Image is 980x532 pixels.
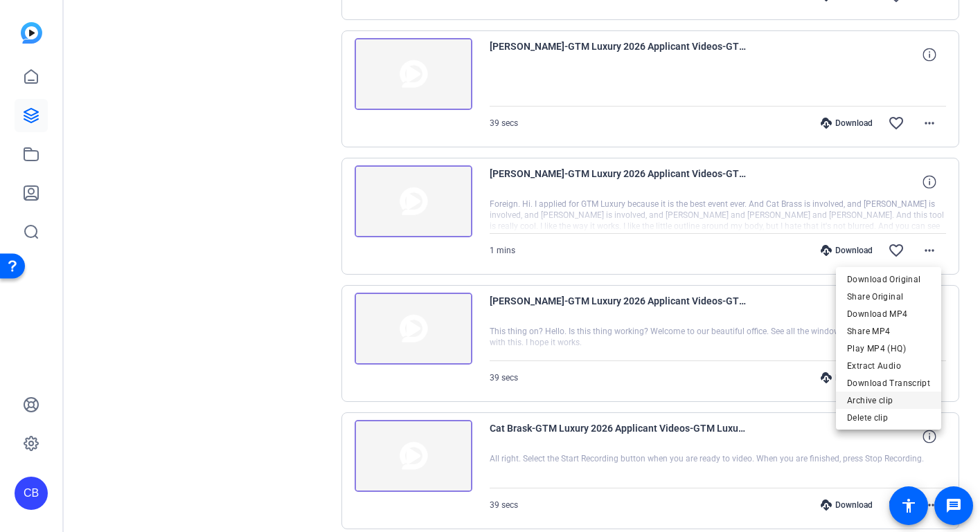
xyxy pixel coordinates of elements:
[847,306,930,322] span: Download MP4
[847,340,930,357] span: Play MP4 (HQ)
[847,271,930,288] span: Download Original
[847,358,930,374] span: Extract Audio
[847,288,930,305] span: Share Original
[847,410,930,426] span: Delete clip
[847,375,930,392] span: Download Transcript
[847,392,930,409] span: Archive clip
[847,323,930,340] span: Share MP4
